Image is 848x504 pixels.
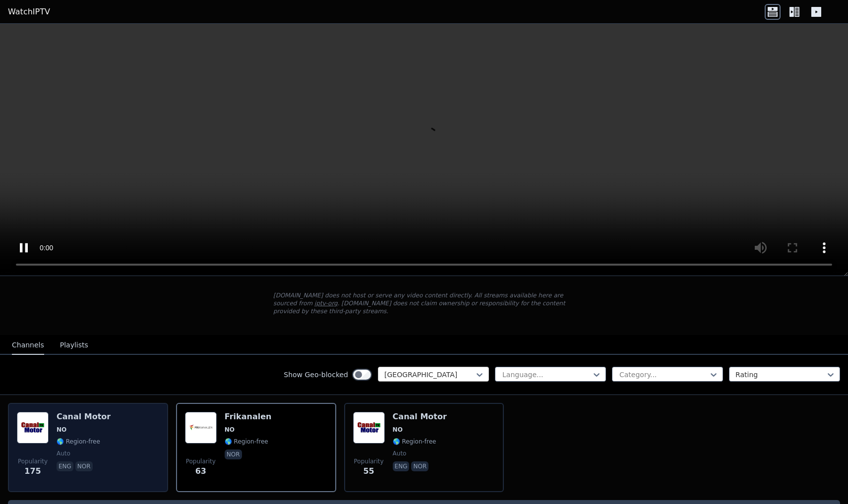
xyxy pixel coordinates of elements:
[225,438,268,446] span: 🌎 Region-free
[185,412,217,444] img: Frikanalen
[393,461,410,471] p: eng
[18,457,48,465] span: Popularity
[24,465,41,477] span: 175
[57,438,100,446] span: 🌎 Region-free
[57,412,111,422] h6: Canal Motor
[17,412,49,444] img: Canal Motor
[314,300,338,307] a: iptv-org
[57,449,70,457] span: auto
[57,461,73,471] p: eng
[393,438,436,446] span: 🌎 Region-free
[225,426,235,434] span: NO
[225,449,242,459] p: nor
[8,6,50,18] a: WatchIPTV
[75,461,93,471] p: nor
[363,465,374,477] span: 55
[393,412,447,422] h6: Canal Motor
[60,336,88,355] button: Playlists
[284,370,348,380] label: Show Geo-blocked
[195,465,206,477] span: 63
[57,426,66,434] span: NO
[411,461,428,471] p: nor
[393,426,403,434] span: NO
[225,412,272,422] h6: Frikanalen
[186,457,216,465] span: Popularity
[354,457,384,465] span: Popularity
[393,449,407,457] span: auto
[12,336,44,355] button: Channels
[273,291,575,315] p: [DOMAIN_NAME] does not host or serve any video content directly. All streams available here are s...
[353,412,385,444] img: Canal Motor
